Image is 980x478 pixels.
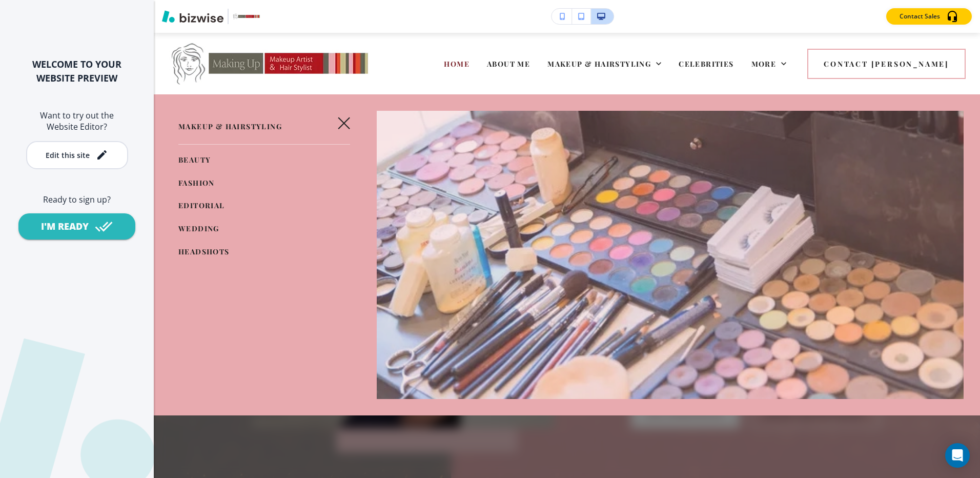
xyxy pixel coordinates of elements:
[547,59,651,69] span: MAKEUP & HAIRSTYLING
[46,151,90,159] div: Edit this site
[26,141,128,169] button: Edit this site
[178,122,282,131] span: MAKEUP & HAIRSTYLING
[487,59,530,69] span: ABOUT ME
[679,59,733,69] span: CELEBRITIES
[444,59,469,69] span: HOME
[945,443,970,468] div: Open Intercom Messenger
[16,194,137,205] h6: Ready to sign up?
[41,220,89,233] div: I'M READY
[16,57,137,85] h2: WELCOME TO YOUR WEBSITE PREVIEW
[18,213,135,240] button: I'M READY
[178,155,211,165] span: BEAUTY
[178,201,225,210] span: EDITORIAL
[886,8,972,25] button: Contact Sales
[233,13,260,19] img: Your Logo
[178,247,230,256] span: HEADSHOTS
[16,110,137,133] h6: Want to try out the Website Editor?
[178,224,219,233] span: WEDDING
[900,12,940,21] p: Contact Sales
[178,178,215,188] span: FASHION
[169,42,372,85] img: Doris Lew
[751,59,777,69] span: More
[807,49,966,79] button: Contact [PERSON_NAME]
[162,10,223,23] img: Bizwise Logo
